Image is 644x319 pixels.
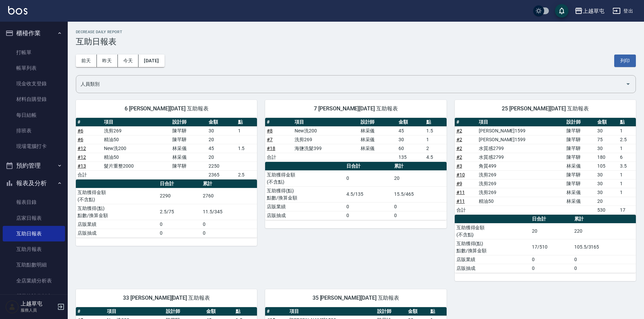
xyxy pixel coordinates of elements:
[201,179,257,188] th: 累計
[456,154,462,160] a: #2
[76,307,105,316] th: #
[456,190,465,195] a: #11
[267,128,273,133] a: #8
[425,126,447,135] td: 1.5
[565,188,596,197] td: 林采儀
[201,188,257,204] td: 2760
[477,153,565,162] td: 水質感2799
[207,162,236,170] td: 2250
[477,144,565,153] td: 水質感2799
[265,186,345,202] td: 互助獲得(點) 點數/換算金額
[477,126,565,135] td: [PERSON_NAME]1599
[3,60,65,76] a: 帳單列表
[456,128,462,133] a: #2
[456,137,462,142] a: #2
[583,7,604,15] div: 上越草屯
[236,118,257,127] th: 點
[345,186,392,202] td: 4.5/135
[288,307,375,316] th: 項目
[265,211,345,220] td: 店販抽成
[3,273,65,289] a: 全店業績分析表
[102,118,171,127] th: 項目
[293,144,359,153] td: 海鹽洗髮399
[78,128,83,133] a: #6
[572,4,607,18] button: 上越草屯
[565,118,596,127] th: 設計師
[530,255,573,264] td: 0
[3,123,65,139] a: 排班表
[3,91,65,107] a: 材料自購登錄
[273,295,438,301] span: 35 [PERSON_NAME][DATE] 互助報表
[565,126,596,135] td: 陳芊驊
[3,257,65,273] a: 互助點數明細
[207,153,236,162] td: 20
[8,6,27,15] img: Logo
[265,202,345,211] td: 店販業績
[171,135,207,144] td: 陳芊驊
[201,204,257,220] td: 11.5/345
[618,126,636,135] td: 1
[455,206,477,214] td: 合計
[477,135,565,144] td: [PERSON_NAME]1599
[455,215,636,273] table: a dense table
[565,170,596,179] td: 陳芊驊
[573,215,636,224] th: 累計
[618,170,636,179] td: 1
[618,153,636,162] td: 6
[79,78,623,90] input: 人員名稱
[205,307,234,316] th: 金額
[207,170,236,179] td: 2365
[3,139,65,154] a: 現場電腦打卡
[3,157,65,174] button: 預約管理
[618,135,636,144] td: 2.5
[455,239,530,255] td: 互助獲得(點) 點數/換算金額
[158,188,201,204] td: 2290
[596,206,618,214] td: 530
[477,197,565,206] td: 精油50
[236,144,257,153] td: 1.5
[267,146,275,151] a: #18
[345,170,392,186] td: 0
[293,126,359,135] td: New洗200
[102,153,171,162] td: 精油50
[158,204,201,220] td: 2.5/75
[397,118,425,127] th: 金額
[618,179,636,188] td: 1
[171,126,207,135] td: 陳芊驊
[477,118,565,127] th: 項目
[171,118,207,127] th: 設計師
[76,118,257,179] table: a dense table
[375,307,406,316] th: 設計師
[397,135,425,144] td: 30
[618,118,636,127] th: 點
[565,153,596,162] td: 陳芊驊
[573,223,636,239] td: 220
[392,170,447,186] td: 20
[78,163,86,169] a: #13
[105,307,164,316] th: 項目
[456,181,462,186] a: #9
[267,137,273,142] a: #7
[265,118,293,127] th: #
[406,307,429,316] th: 金額
[21,307,55,313] p: 服務人員
[618,144,636,153] td: 1
[138,55,164,67] button: [DATE]
[530,223,573,239] td: 20
[596,126,618,135] td: 30
[456,198,465,204] a: #11
[118,55,139,67] button: 今天
[201,220,257,229] td: 0
[565,197,596,206] td: 林采儀
[102,135,171,144] td: 精油50
[76,188,158,204] td: 互助獲得金額 (不含點)
[573,264,636,273] td: 0
[573,255,636,264] td: 0
[158,220,201,229] td: 0
[477,179,565,188] td: 洗剪269
[345,202,392,211] td: 0
[3,107,65,123] a: 每日結帳
[3,226,65,241] a: 互助日報表
[102,126,171,135] td: 洗剪269
[207,135,236,144] td: 20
